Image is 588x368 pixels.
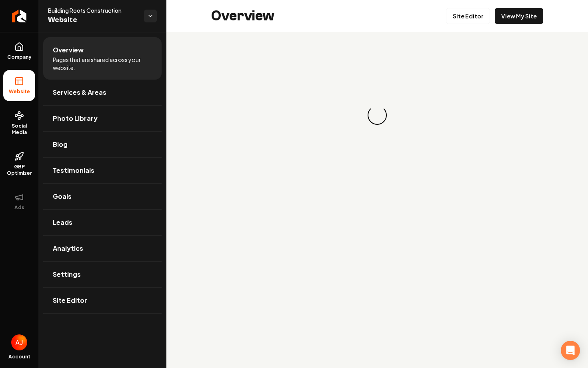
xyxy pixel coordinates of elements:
[11,334,27,350] button: Open user button
[53,244,83,253] span: Analytics
[53,270,81,279] span: Settings
[3,36,35,67] a: Company
[48,6,138,14] span: Building Roots Construction
[43,236,162,261] a: Analytics
[3,123,35,136] span: Social Media
[53,56,152,72] span: Pages that are shared across your website.
[48,14,138,26] span: Website
[3,164,35,176] span: GBP Optimizer
[4,54,35,60] span: Company
[3,186,35,217] button: Ads
[8,354,30,360] span: Account
[53,140,68,149] span: Blog
[11,334,27,350] img: Austin Jellison
[11,204,28,211] span: Ads
[53,166,94,175] span: Testimonials
[43,80,162,105] a: Services & Areas
[43,132,162,157] a: Blog
[446,8,490,24] a: Site Editor
[43,158,162,183] a: Testimonials
[53,192,72,201] span: Goals
[6,88,33,95] span: Website
[364,102,390,128] div: Loading
[43,210,162,235] a: Leads
[43,288,162,313] a: Site Editor
[53,114,98,123] span: Photo Library
[53,88,106,97] span: Services & Areas
[43,262,162,287] a: Settings
[561,341,580,360] div: Open Intercom Messenger
[43,184,162,209] a: Goals
[3,145,35,183] a: GBP Optimizer
[12,10,27,22] img: Rebolt Logo
[211,8,274,24] h2: Overview
[3,104,35,142] a: Social Media
[53,45,84,55] span: Overview
[495,8,543,24] a: View My Site
[43,106,162,131] a: Photo Library
[53,218,72,227] span: Leads
[53,296,87,305] span: Site Editor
